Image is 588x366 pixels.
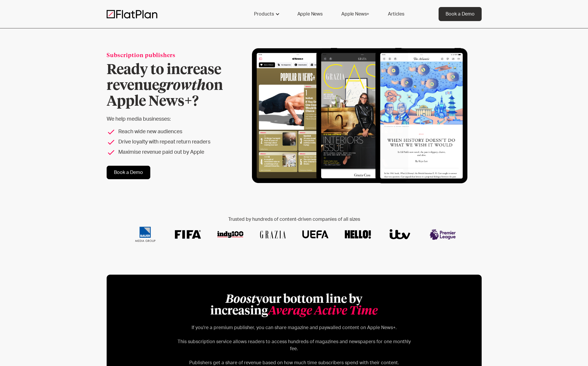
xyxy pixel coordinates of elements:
a: Apple News+ [334,7,376,21]
em: growth [159,79,206,93]
li: Drive loyalty with repeat return readers [107,138,242,146]
div: Products [254,11,274,18]
li: Reach wide new audiences [107,128,242,136]
h2: Trusted by hundreds of content-driven companies of all sizes [125,217,463,222]
em: Average Active Time [268,305,378,317]
a: Apple News [290,7,330,21]
div: Products [247,7,286,21]
p: We help media businesses: [107,115,242,123]
a: Articles [381,7,411,21]
a: Book a Demo [439,7,482,21]
h1: Ready to increase revenue on Apple News+? [107,62,242,110]
div: Subscription publishers [107,52,242,60]
a: Book a Demo [107,166,150,179]
h2: your bottom line by increasing [174,294,414,317]
li: Maximise revenue paid out by Apple [107,148,242,156]
div: Book a Demo [446,11,475,18]
em: Boost [226,294,256,305]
